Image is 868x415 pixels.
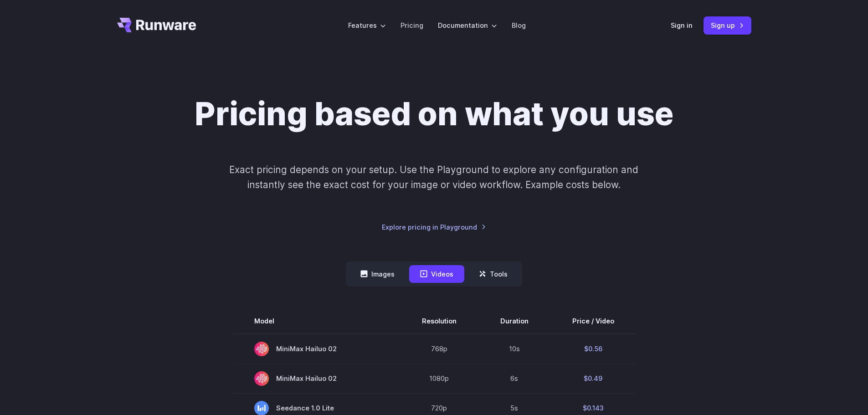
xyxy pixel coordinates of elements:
[550,334,636,364] td: $0.56
[195,95,673,133] h1: Pricing based on what you use
[400,334,478,364] td: 768p
[468,265,519,283] button: Tools
[254,371,378,386] span: MiniMax Hailuo 02
[400,308,478,334] th: Resolution
[254,342,378,356] span: MiniMax Hailuo 02
[401,20,423,31] a: Pricing
[704,16,751,34] a: Sign up
[400,364,478,393] td: 1080p
[382,222,486,232] a: Explore pricing in Playground
[478,364,550,393] td: 6s
[478,334,550,364] td: 10s
[438,20,497,31] label: Documentation
[478,308,550,334] th: Duration
[117,18,196,32] a: Go to /
[671,20,693,31] a: Sign in
[348,20,386,31] label: Features
[512,20,526,31] a: Blog
[349,265,406,283] button: Images
[232,308,400,334] th: Model
[550,364,636,393] td: $0.49
[550,308,636,334] th: Price / Video
[212,162,656,193] p: Exact pricing depends on your setup. Use the Playground to explore any configuration and instantl...
[409,265,464,283] button: Videos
